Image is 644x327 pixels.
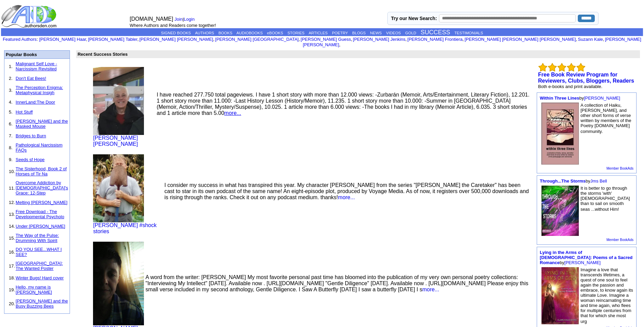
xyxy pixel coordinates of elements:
img: 165562.jpg [93,154,144,222]
font: 1. [9,64,13,69]
font: Imagine a love that transcends lifetimes, a quest of one soul to feel again the passion and embra... [581,267,633,324]
a: SIGNED BOOKS [161,31,191,35]
font: It is better to go through the storms 'with' [DEMOGRAPHIC_DATA] than to sail on smooth seas ...wi... [581,186,630,212]
font: 16. [9,249,15,255]
a: [PERSON_NAME] Tabler [88,37,137,42]
a: [PERSON_NAME] Guess [301,37,351,42]
a: Join [174,17,183,22]
img: shim.gif [6,130,8,132]
img: bigemptystars.png [548,63,557,72]
font: 17. [9,263,15,269]
a: The Way of the Pulse: Drumming With Spirit [16,233,59,243]
a: [PERSON_NAME] [PERSON_NAME] [PERSON_NAME] [464,37,576,42]
a: ARTICLES [309,31,328,35]
a: Overcome Addiction by [DEMOGRAPHIC_DATA]'s Grace: 12-Step [16,180,68,195]
img: bigemptystars.png [538,63,547,72]
img: shim.gif [6,164,8,166]
font: 12. [9,200,15,205]
img: logo_ad.gif [1,4,58,28]
a: [PERSON_NAME] [PERSON_NAME] [303,37,641,47]
font: by [540,96,620,101]
font: 19. [9,287,15,292]
a: GOLD [405,31,417,35]
a: Login [184,17,195,22]
font: 3. [9,88,13,93]
font: 8. [9,145,13,150]
font: Where Authors and Readers come together! [130,23,216,28]
img: shim.gif [6,272,8,274]
font: A collection of Haiku, [PERSON_NAME], and other short forms of verse written by members of the Po... [581,103,631,134]
a: Free Book Review Program for Reviewers, Clubs, Bloggers, Readers [538,72,634,84]
img: shim.gif [6,221,8,222]
a: [PERSON_NAME] [PERSON_NAME] [93,135,138,147]
a: Featured Authors [3,37,37,42]
a: InnerLand:The Door [16,100,55,105]
a: NEWS [370,31,382,35]
a: Jms Bell [590,178,607,184]
font: 2. [9,76,13,81]
font: 5. [9,109,13,115]
font: 14. [9,224,15,229]
font: [DOMAIN_NAME] [130,16,173,22]
td: I have reached 277.750 total pageviews. I have 1 short story with more than 12.000 views: -Zurbar... [156,67,530,148]
font: Both e-books and print available. [538,84,602,89]
img: shim.gif [6,97,8,98]
a: The Perception Enigma: Metaphysical Insigh [16,85,63,95]
img: 14674.jpg [541,103,579,165]
a: Pathological Narcissism FAQs [16,142,62,153]
img: 202776.jpg [93,242,144,325]
a: Through...The Storms [540,178,586,184]
font: i [352,38,353,41]
img: 74344.jpg [93,67,144,135]
font: : [3,37,38,42]
a: SUCCESS [421,29,450,36]
a: Seeds sf Hope [16,157,44,162]
a: [PERSON_NAME] Frontiera [407,37,463,42]
a: Hot Stuff [16,109,33,115]
a: [PERSON_NAME] #shock stories [93,222,157,234]
a: VIDEOS [386,31,401,35]
a: Don't Eat Bees! [16,76,46,81]
img: bigemptystars.png [567,63,576,72]
a: Bridges to Burn [16,133,46,138]
a: Malignant Self Love - Narcissism Revisited [16,61,57,71]
font: 4. [9,100,13,105]
a: Free Download - The Developmental Psycholo [16,209,64,219]
a: more... [224,110,241,116]
td: I consider my success in what has transpired this year. My character [PERSON_NAME] from the serie... [164,154,530,235]
font: by [540,250,632,265]
img: shim.gif [6,230,8,232]
a: POETRY [332,31,348,35]
img: shim.gif [6,106,8,108]
a: BLOGS [352,31,366,35]
img: bigemptystars.png [576,63,585,72]
img: shim.gif [6,282,8,284]
font: , , , , , , , , , , [39,37,641,47]
a: Suzann Kale [578,37,603,42]
font: 15. [9,236,15,241]
a: DO YOU SEE...WHAT I SEE? [16,247,62,257]
font: 9. [9,157,13,162]
img: shim.gif [6,178,8,179]
a: Lying in the Arms of [DEMOGRAPHIC_DATA]: Poems of a Sacred Romance [540,250,632,265]
a: STORIES [288,31,305,35]
a: The Sisterhood, Book 2 of Horses of Tir Na [16,166,67,176]
a: eBOOKS [267,31,283,35]
a: more... [338,194,355,200]
label: Try our New Search: [391,16,437,21]
img: 70808.jpg [541,186,579,236]
img: shim.gif [6,140,8,142]
font: i [464,38,464,41]
font: i [407,38,407,41]
a: [PERSON_NAME] Haar [39,37,86,42]
a: [PERSON_NAME] [GEOGRAPHIC_DATA] [215,37,299,42]
a: Melting [PERSON_NAME] [16,200,67,205]
img: 77194.jpg [541,267,579,324]
font: 10. [9,169,15,174]
font: 13. [9,212,15,217]
font: i [215,38,215,41]
a: BOOKS [218,31,232,35]
a: Under [PERSON_NAME] [16,224,65,229]
font: i [341,43,341,47]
